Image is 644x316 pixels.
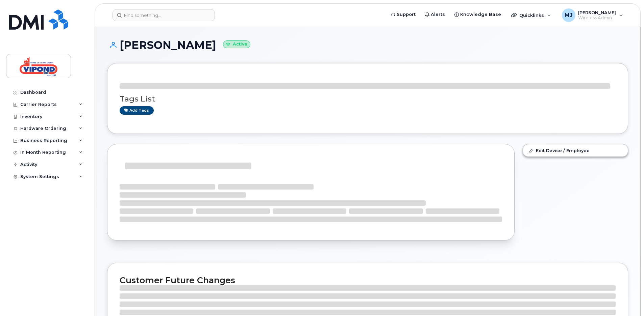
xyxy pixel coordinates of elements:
a: Edit Device / Employee [523,144,628,156]
a: Add tags [120,106,154,115]
h2: Customer Future Changes [120,275,616,285]
small: Active [223,40,250,48]
h3: Tags List [120,95,616,103]
h1: [PERSON_NAME] [107,39,628,51]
